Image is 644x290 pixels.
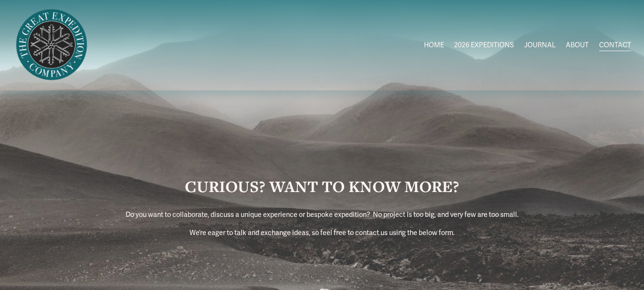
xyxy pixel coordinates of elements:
[190,229,454,237] span: We’re eager to talk and exchange ideas, so feel free to contact us using the below form.
[424,38,444,52] a: HOME
[599,38,631,52] a: CONTACT
[524,38,556,52] a: JOURNAL
[454,38,514,52] a: folder dropdown
[13,6,90,84] img: Arctic Expeditions
[454,39,514,52] span: 2026 EXPEDITIONS
[566,38,589,52] a: ABOUT
[185,176,459,197] strong: CURIOUS? WANT TO KNOW MORE?
[126,211,518,219] span: Do you want to collaborate, discuss a unique experience or bespoke expedition? No project is too ...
